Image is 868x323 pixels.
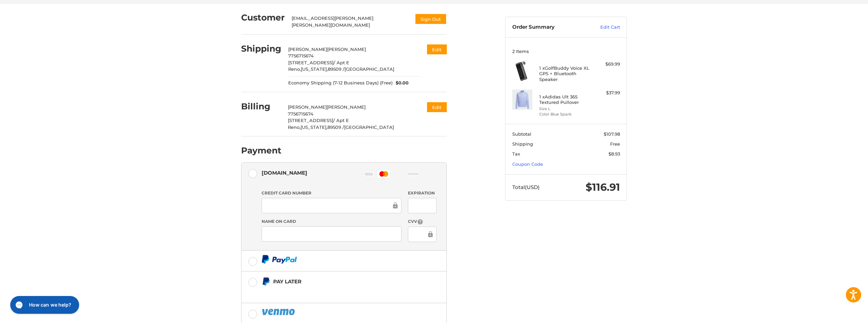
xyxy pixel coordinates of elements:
h3: Order Summary [512,24,586,31]
iframe: PayPal Message 1 [262,288,404,295]
span: Shipping [512,141,533,147]
span: [PERSON_NAME] [288,104,327,110]
span: Subtotal [512,131,531,137]
label: Credit Card Number [262,190,401,196]
span: [GEOGRAPHIC_DATA] [344,124,394,130]
span: $0.00 [393,80,409,86]
h2: Payment [241,145,281,156]
span: 89509 / [327,124,344,130]
h4: 1 x Adidas Ult 365 Textured Pullover [539,94,591,105]
iframe: To enrich screen reader interactions, please activate Accessibility in Grammarly extension settings [266,230,397,238]
img: PayPal icon [262,308,296,316]
label: Expiration [408,190,436,196]
span: Total (USD) [512,184,540,190]
span: [GEOGRAPHIC_DATA] [344,66,394,72]
span: $116.91 [586,181,620,193]
li: Size L [539,106,591,112]
li: Color Blue Spark [539,111,591,117]
span: $107.98 [604,131,620,137]
img: Pay Later icon [262,277,270,286]
span: Economy Shipping (7-12 Business Days) (Free) [288,80,393,86]
button: Sign Out [415,13,447,25]
span: [STREET_ADDRESS] [288,60,334,65]
span: [PERSON_NAME] [327,46,366,52]
span: / Apt E [334,60,349,65]
span: / Apt E [333,118,349,123]
div: [DOMAIN_NAME] [262,167,307,178]
h2: Customer [241,12,285,23]
h2: Shipping [241,43,281,54]
span: [STREET_ADDRESS] [288,118,333,123]
img: PayPal icon [262,255,297,264]
span: 89509 / [328,66,344,72]
iframe: Gorgias live chat messenger [7,294,81,316]
button: Edit [427,102,447,112]
span: Free [610,141,620,147]
div: [EMAIL_ADDRESS][PERSON_NAME][PERSON_NAME][DOMAIN_NAME] [292,15,408,28]
span: [PERSON_NAME] [327,104,366,110]
label: Name on Card [262,218,401,225]
span: [US_STATE], [301,66,328,72]
div: Pay Later [273,276,404,287]
div: $69.99 [593,61,620,68]
label: CVV [408,218,436,225]
span: Reno, [288,124,300,130]
span: 7756715674 [288,111,313,117]
h2: Billing [241,101,281,112]
span: Reno, [288,66,301,72]
iframe: To enrich screen reader interactions, please activate Accessibility in Grammarly extension settings [266,202,392,210]
span: 7756715674 [288,53,314,58]
button: Edit [427,44,447,54]
span: Tax [512,151,520,157]
span: $8.93 [608,151,620,157]
h4: 1 x GolfBuddy Voice XL GPS + Bluetooth Speaker [539,65,591,82]
a: Coupon Code [512,161,543,167]
div: $37.99 [593,90,620,96]
a: Edit Cart [586,24,620,31]
h3: 2 Items [512,49,620,54]
span: [US_STATE], [300,124,327,130]
span: [PERSON_NAME] [288,46,327,52]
